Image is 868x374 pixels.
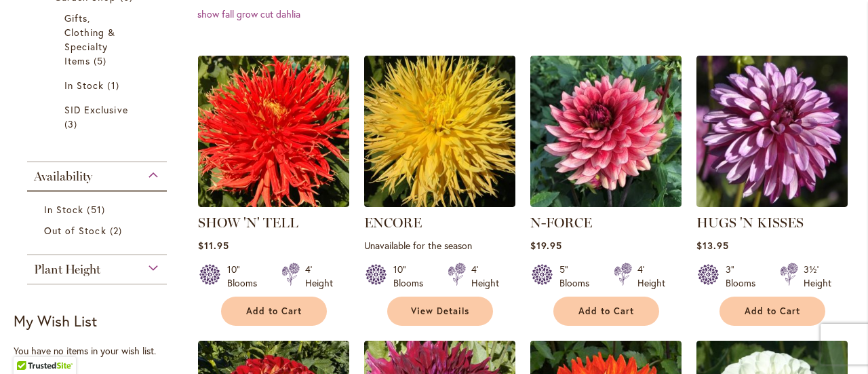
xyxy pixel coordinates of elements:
[696,239,729,252] span: $13.95
[559,263,597,290] div: 5" Blooms
[14,344,189,358] div: You have no items in your wish list.
[387,297,493,326] a: View Details
[197,7,300,20] a: show fall grow cut dahlia
[227,263,265,290] div: 10" Blooms
[198,197,349,210] a: SHOW 'N' TELL
[64,78,133,92] a: In Stock
[364,214,422,231] a: ENCORE
[804,263,831,290] div: 3½' Height
[107,78,122,92] span: 1
[64,12,116,67] span: Gifts, Clothing & Specialty Items
[393,263,431,290] div: 10" Blooms
[64,117,81,131] span: 3
[44,224,106,237] span: Out of Stock
[364,197,515,210] a: ENCORE
[696,56,848,207] img: HUGS 'N KISSES
[14,311,97,331] strong: My Wish List
[530,239,562,252] span: $19.95
[198,214,298,231] a: SHOW 'N' TELL
[221,297,327,326] button: Add to Cart
[64,102,133,131] a: SID Exclusive
[745,305,800,317] span: Add to Cart
[637,263,665,290] div: 4' Height
[364,56,515,207] img: ENCORE
[719,297,825,326] button: Add to Cart
[246,305,302,317] span: Add to Cart
[110,223,125,238] span: 2
[44,202,153,217] a: In Stock 51
[34,262,100,277] span: Plant Height
[87,202,108,217] span: 51
[305,263,333,290] div: 4' Height
[578,305,634,317] span: Add to Cart
[411,305,469,317] span: View Details
[64,11,133,68] a: Gifts, Clothing &amp; Specialty Items
[34,169,92,184] span: Availability
[726,263,764,290] div: 3" Blooms
[471,263,499,290] div: 4' Height
[198,56,349,207] img: SHOW 'N' TELL
[44,203,83,216] span: In Stock
[64,79,104,92] span: In Stock
[530,214,592,231] a: N-FORCE
[696,214,804,231] a: HUGS 'N KISSES
[94,54,110,68] span: 5
[364,239,515,252] p: Unavailable for the season
[44,223,153,238] a: Out of Stock 2
[530,56,682,207] img: N-FORCE
[530,197,682,210] a: N-FORCE
[10,326,48,364] iframe: Launch Accessibility Center
[553,297,659,326] button: Add to Cart
[696,197,848,210] a: HUGS 'N KISSES
[64,103,128,116] span: SID Exclusive
[198,239,229,252] span: $11.95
